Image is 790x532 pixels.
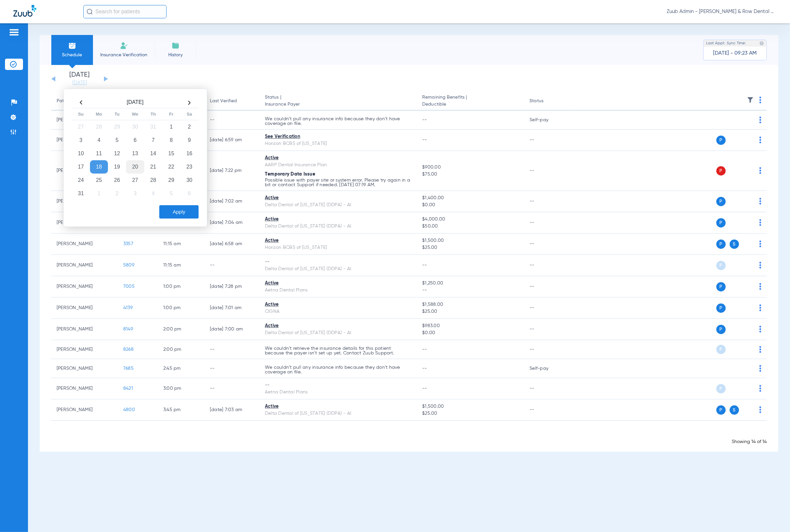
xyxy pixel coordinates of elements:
span: P [716,345,726,354]
span: Deductible [422,101,519,108]
td: [DATE] 7:02 AM [205,191,260,212]
td: [PERSON_NAME] [51,319,118,340]
span: -- [422,366,427,371]
div: Horizon BCBS of [US_STATE] [265,244,411,251]
td: -- [524,130,569,151]
img: Search Icon [87,9,93,15]
span: -- [422,263,427,267]
span: $25.00 [422,308,519,315]
div: Active [265,155,411,162]
span: 8268 [123,347,134,352]
span: History [160,52,191,58]
img: group-dot-blue.svg [759,262,761,268]
td: [PERSON_NAME] [51,399,118,421]
button: Apply [159,205,199,219]
td: Self-pay [524,111,569,130]
iframe: Chat Widget [757,500,790,532]
span: 3357 [123,242,133,246]
td: -- [524,340,569,359]
span: -- [422,118,427,122]
span: P [716,405,726,415]
img: group-dot-blue.svg [759,304,761,311]
span: P [716,325,726,334]
a: [DATE] [60,80,100,86]
div: Active [265,301,411,308]
td: 2:45 PM [158,359,205,378]
div: Delta Dental of [US_STATE] (DDPA) - AI [265,329,411,336]
div: Last Verified [210,98,254,105]
span: Temporary Data Issue [265,172,315,177]
div: Aetna Dental Plans [265,389,411,396]
span: $983.00 [422,322,519,329]
span: $25.00 [422,410,519,417]
p: We couldn’t pull any insurance info because they don’t have coverage on file. [265,117,411,126]
div: Active [265,403,411,410]
span: S [730,240,739,249]
td: -- [524,255,569,276]
td: [PERSON_NAME] [51,378,118,399]
span: 7685 [123,366,134,371]
td: 2:00 PM [158,340,205,359]
img: group-dot-blue.svg [759,241,761,247]
th: Status [524,92,569,111]
span: $0.00 [422,202,519,209]
span: P [716,136,726,145]
td: -- [524,191,569,212]
span: Zuub Admin - [PERSON_NAME] & Row Dental Group [667,8,777,15]
div: Delta Dental of [US_STATE] (DDPA) - AI [265,266,411,272]
td: [DATE] 7:03 AM [205,399,260,421]
img: filter.svg [747,97,754,103]
span: $25.00 [422,244,519,251]
th: Remaining Benefits | [417,92,524,111]
span: $900.00 [422,164,519,171]
td: -- [205,378,260,399]
span: $50.00 [422,223,519,230]
p: Possible issue with payer site or system error. Please try again in a bit or contact Support if n... [265,178,411,187]
span: $1,400.00 [422,195,519,202]
div: Active [265,237,411,244]
div: Aetna Dental Plans [265,287,411,294]
span: S [730,405,739,415]
td: -- [524,378,569,399]
td: [PERSON_NAME] [51,340,118,359]
span: $1,588.00 [422,301,519,308]
div: Active [265,322,411,329]
img: group-dot-blue.svg [759,167,761,174]
div: Last Verified [210,98,237,105]
span: 4800 [123,407,135,412]
td: [DATE] 7:04 AM [205,212,260,234]
img: Zuub Logo [13,5,36,17]
span: P [716,303,726,313]
span: P [716,166,726,176]
img: group-dot-blue.svg [759,97,761,103]
img: group-dot-blue.svg [759,137,761,143]
span: -- [422,347,427,352]
td: Self-pay [524,359,569,378]
span: P [716,384,726,393]
span: -- [422,287,519,294]
span: Last Appt. Sync Time: [706,40,746,47]
div: Delta Dental of [US_STATE] (DDPA) - AI [265,410,411,417]
div: Active [265,195,411,202]
img: Manual Insurance Verification [120,42,128,50]
td: 1:00 PM [158,297,205,319]
td: 3:00 PM [158,378,205,399]
span: -- [422,386,427,391]
td: -- [524,234,569,255]
td: -- [205,340,260,359]
td: -- [205,111,260,130]
img: group-dot-blue.svg [759,326,761,332]
span: $75.00 [422,171,519,178]
td: [DATE] 7:00 AM [205,319,260,340]
span: 5809 [123,263,134,267]
td: [PERSON_NAME] [51,234,118,255]
td: [PERSON_NAME] [51,297,118,319]
td: 2:00 PM [158,319,205,340]
td: [DATE] 7:22 PM [205,151,260,191]
span: [DATE] - 09:23 AM [713,50,757,57]
div: CIGNA [265,308,411,315]
div: -- [265,259,411,266]
img: History [172,42,180,50]
img: group-dot-blue.svg [759,385,761,392]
